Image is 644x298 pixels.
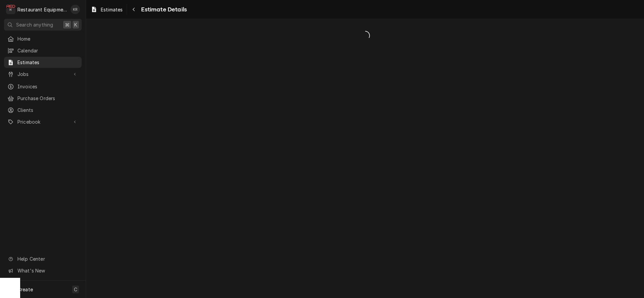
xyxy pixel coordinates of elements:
[74,21,77,28] span: K
[6,5,15,14] div: Restaurant Equipment Diagnostics's Avatar
[4,93,82,104] a: Purchase Orders
[71,5,80,14] div: KR
[16,21,53,28] span: Search anything
[71,5,80,14] div: Kelli Robinette's Avatar
[17,255,78,262] span: Help Center
[17,107,78,114] span: Clients
[4,81,82,92] a: Invoices
[17,59,78,66] span: Estimates
[101,6,123,13] span: Estimates
[17,287,33,292] span: Create
[17,267,78,274] span: What's New
[17,95,78,102] span: Purchase Orders
[4,116,82,127] a: Go to Pricebook
[17,71,68,78] span: Jobs
[4,57,82,68] a: Estimates
[4,265,82,276] a: Go to What's New
[4,104,82,116] a: Clients
[17,6,67,13] div: Restaurant Equipment Diagnostics
[88,4,125,15] a: Estimates
[74,286,77,293] span: C
[4,69,82,80] a: Go to Jobs
[6,5,15,14] div: R
[17,35,78,42] span: Home
[17,118,68,125] span: Pricebook
[65,21,70,28] span: ⌘
[17,83,78,90] span: Invoices
[4,19,82,31] button: Search anything⌘K
[4,253,82,264] a: Go to Help Center
[86,29,644,43] span: Loading...
[139,5,187,14] span: Estimate Details
[17,47,78,54] span: Calendar
[4,33,82,44] a: Home
[128,4,139,15] button: Navigate back
[4,45,82,56] a: Calendar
